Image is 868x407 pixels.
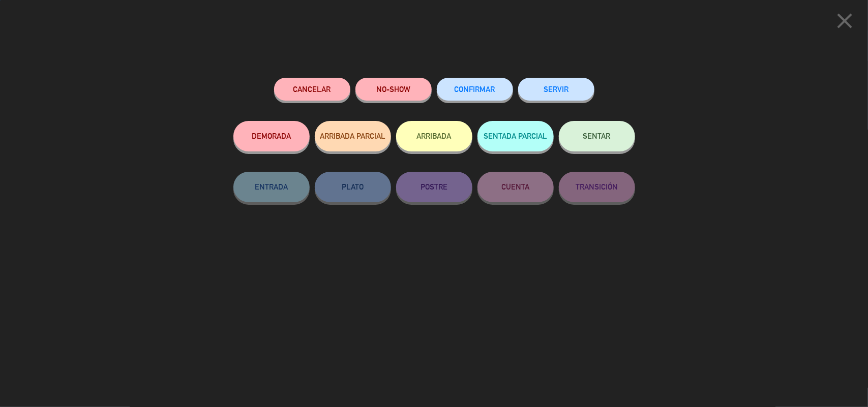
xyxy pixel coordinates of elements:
[583,132,611,140] span: SENTAR
[559,121,635,151] button: SENTAR
[315,172,391,202] button: PLATO
[233,121,310,151] button: DEMORADA
[518,78,594,101] button: SERVIR
[829,8,860,38] button: close
[396,121,472,151] button: ARRIBADA
[437,78,513,101] button: CONFIRMAR
[559,172,635,202] button: TRANSICIÓN
[315,121,391,151] button: ARRIBADA PARCIAL
[477,121,554,151] button: SENTADA PARCIAL
[455,85,495,93] span: CONFIRMAR
[355,78,432,101] button: NO-SHOW
[274,78,350,101] button: Cancelar
[233,172,310,202] button: ENTRADA
[477,172,554,202] button: CUENTA
[832,8,857,34] i: close
[320,132,385,140] span: ARRIBADA PARCIAL
[396,172,472,202] button: POSTRE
